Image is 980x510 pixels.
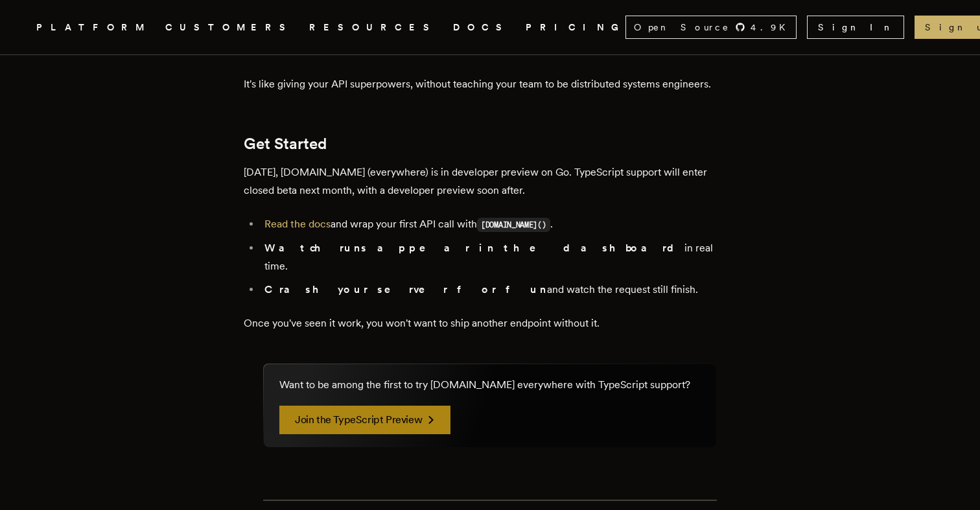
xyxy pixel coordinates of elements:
[264,218,331,230] a: Read the docs
[261,281,736,299] li: and watch the request still finish.
[634,21,730,34] span: Open Source
[165,19,294,36] a: CUSTOMERS
[36,19,150,36] button: PLATFORM
[261,215,736,234] li: and wrap your first API call with .
[244,135,736,153] h2: Get Started
[279,406,450,434] a: Join the TypeScript Preview
[261,239,736,275] li: in real time.
[279,377,690,393] p: Want to be among the first to try [DOMAIN_NAME] everywhere with TypeScript support?
[244,163,736,200] p: [DATE], [DOMAIN_NAME] (everywhere) is in developer preview on Go. TypeScript support will enter c...
[807,16,904,39] a: Sign In
[264,242,684,254] strong: Watch runs appear in the dashboard
[309,19,437,36] button: RESOURCES
[453,19,510,36] a: DOCS
[244,75,736,93] p: It's like giving your API superpowers, without teaching your team to be distributed systems engin...
[264,283,547,296] strong: Crash your server for fun
[477,218,550,232] code: [DOMAIN_NAME]()
[526,19,625,36] a: PRICING
[244,314,736,332] p: Once you've seen it work, you won't want to ship another endpoint without it.
[751,21,793,34] span: 4.9 K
